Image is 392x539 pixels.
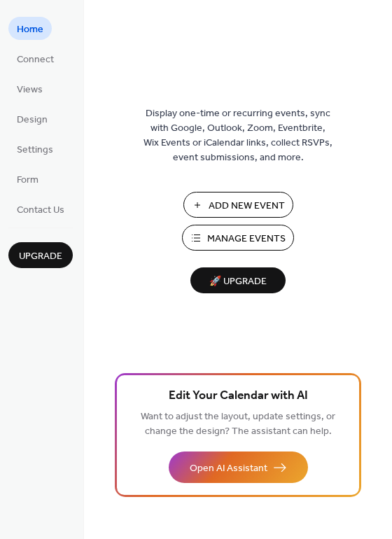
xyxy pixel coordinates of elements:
[8,167,47,190] a: Form
[207,232,286,246] span: Manage Events
[8,242,73,268] button: Upgrade
[8,17,52,40] a: Home
[17,22,43,37] span: Home
[182,225,294,251] button: Manage Events
[190,461,267,476] span: Open AI Assistant
[17,83,43,97] span: Views
[17,143,53,157] span: Settings
[8,197,73,220] a: Contact Us
[141,407,335,441] span: Want to adjust the layout, update settings, or change the design? The assistant can help.
[190,267,286,293] button: 🚀 Upgrade
[19,249,62,264] span: Upgrade
[8,47,62,70] a: Connect
[143,106,332,165] span: Display one-time or recurring events, sync with Google, Outlook, Zoom, Eventbrite, Wix Events or ...
[8,77,51,100] a: Views
[17,173,38,188] span: Form
[183,192,293,218] button: Add New Event
[169,386,308,406] span: Edit Your Calendar with AI
[169,451,308,483] button: Open AI Assistant
[209,199,285,213] span: Add New Event
[8,137,62,160] a: Settings
[17,52,54,67] span: Connect
[199,272,277,291] span: 🚀 Upgrade
[17,113,48,127] span: Design
[17,203,64,218] span: Contact Us
[8,107,56,130] a: Design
